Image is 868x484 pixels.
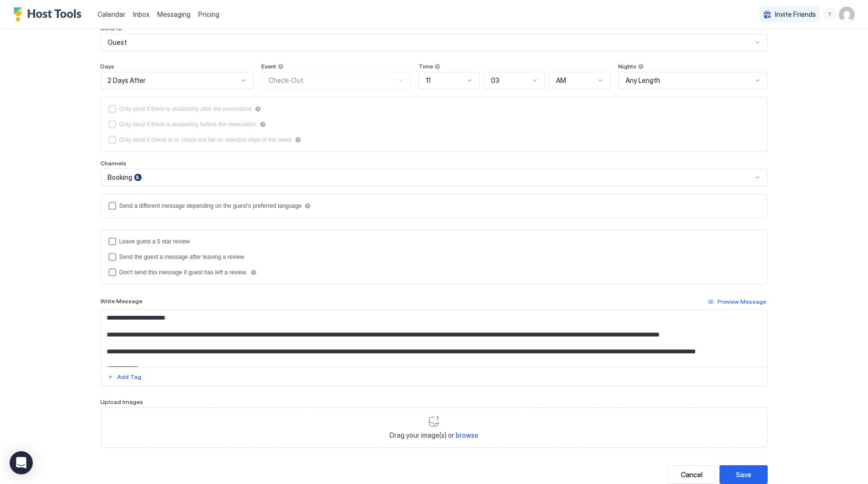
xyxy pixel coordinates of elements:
[426,76,431,85] span: 11
[97,9,125,19] a: Calendar
[100,297,142,305] span: Write Message
[108,136,759,144] div: isLimited
[119,136,292,143] div: Only send if check-in or check-out fall on selected days of the week
[456,431,478,439] span: browse
[10,451,33,474] div: Open Intercom Messenger
[119,254,244,260] div: Send the guest a message after leaving a review
[157,10,190,18] span: Messaging
[625,76,660,85] span: Any Length
[108,38,127,47] span: Guest
[108,253,759,261] div: sendMessageAfterLeavingReview
[706,296,768,308] button: Preview Message
[133,10,149,18] span: Inbox
[119,106,252,112] div: Only send if there is availability after the reservation
[108,202,759,210] div: languagesEnabled
[157,9,190,19] a: Messaging
[775,10,816,19] span: Invite Friends
[119,238,190,245] div: Leave guest a 5 star review
[618,63,637,70] span: Nights
[108,269,759,276] div: disableMessageAfterReview
[119,269,247,276] div: Don't send this message if guest has left a review.
[14,7,86,22] a: Host Tools Logo
[101,310,767,367] textarea: Input Field
[133,9,149,19] a: Inbox
[106,371,143,383] button: Add Tag
[100,63,114,70] span: Days
[824,9,835,20] div: menu
[390,431,478,440] span: Drag your image(s) or
[108,76,146,85] span: 2 Days After
[108,238,759,245] div: reviewEnabled
[119,202,301,209] div: Send a different message depending on the guest's preferred language
[100,160,126,167] span: Channels
[117,373,141,381] div: Add Tag
[100,398,143,405] span: Upload Images
[119,121,257,128] div: Only send if there is availability before the reservation
[736,470,751,480] div: Save
[556,76,566,85] span: AM
[108,105,759,113] div: afterReservation
[108,121,759,128] div: beforeReservation
[108,173,132,182] span: Booking
[681,470,703,480] div: Cancel
[97,10,125,18] span: Calendar
[718,297,766,306] div: Preview Message
[419,63,433,70] span: Time
[261,63,276,70] span: Event
[198,10,219,19] span: Pricing
[719,465,768,484] button: Save
[491,76,500,85] span: 03
[839,7,854,22] div: User profile
[667,465,716,484] button: Cancel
